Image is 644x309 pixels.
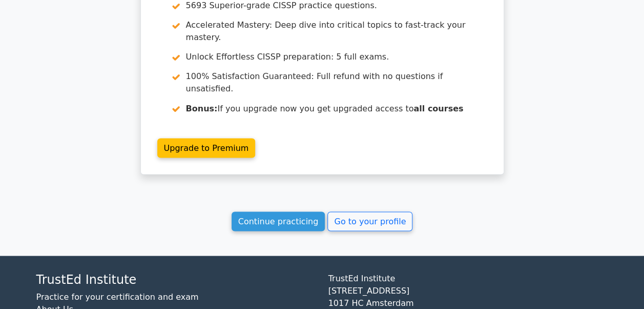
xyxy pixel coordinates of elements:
h4: TrustEd Institute [36,272,316,287]
a: Continue practicing [232,211,325,231]
a: Upgrade to Premium [157,138,256,158]
a: Practice for your certification and exam [36,292,199,301]
a: Go to your profile [327,211,412,231]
